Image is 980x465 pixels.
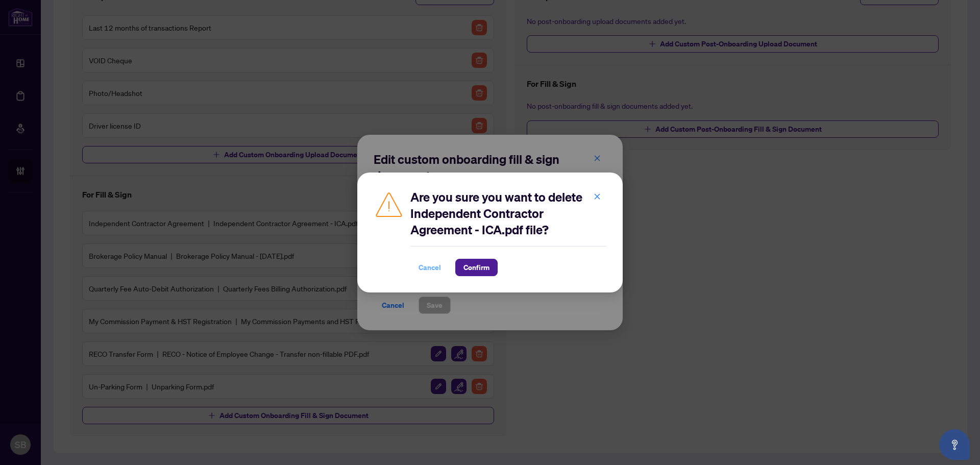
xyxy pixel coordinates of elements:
[410,189,606,238] h2: Are you sure you want to delete Independent Contractor Agreement - ICA.pdf file?
[419,259,441,276] span: Cancel
[939,429,970,460] button: Open asap
[410,259,449,276] button: Cancel
[463,259,489,276] span: Confirm
[374,189,404,219] img: Caution Icon
[455,259,498,276] button: Confirm
[594,193,601,200] span: close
